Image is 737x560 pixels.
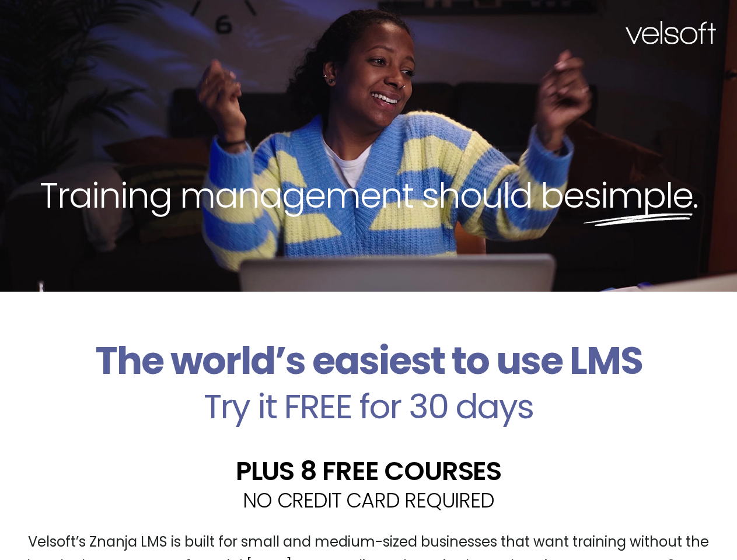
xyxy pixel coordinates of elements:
h2: The world’s easiest to use LMS [9,338,728,384]
h2: PLUS 8 FREE COURSES [9,458,728,484]
h2: Try it FREE for 30 days [9,390,728,423]
h2: Training management should be . [21,173,716,218]
span: simple [584,171,693,220]
h2: NO CREDIT CARD REQUIRED [9,490,728,510]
